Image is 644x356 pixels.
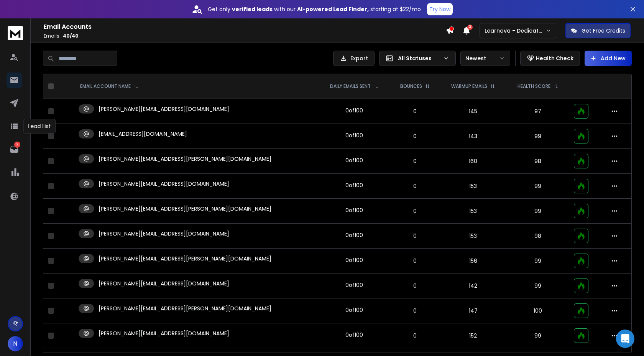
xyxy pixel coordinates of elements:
[297,5,369,13] strong: AI-powered Lead Finder,
[99,230,229,237] p: [PERSON_NAME][EMAIL_ADDRESS][DOMAIN_NAME]
[7,142,22,157] a: 2
[23,119,56,133] div: Lead List
[345,331,363,339] div: 0 of 100
[99,105,229,113] p: [PERSON_NAME][EMAIL_ADDRESS][DOMAIN_NAME]
[99,280,229,287] p: [PERSON_NAME][EMAIL_ADDRESS][DOMAIN_NAME]
[395,307,435,315] p: 0
[80,83,138,89] div: EMAIL ACCOUNT NAME
[506,199,569,224] td: 99
[506,323,569,348] td: 99
[440,99,506,124] td: 145
[99,180,229,188] p: [PERSON_NAME][EMAIL_ADDRESS][DOMAIN_NAME]
[345,306,363,314] div: 0 of 100
[485,27,546,35] p: Learnova - Dedicated Server
[44,22,446,31] h1: Email Accounts
[232,5,273,13] strong: verified leads
[330,83,371,89] p: DAILY EMAILS SENT
[451,83,487,89] p: WARMUP EMAILS
[8,336,23,351] button: N
[395,107,435,115] p: 0
[616,330,634,348] div: Open Intercom Messenger
[517,83,550,89] p: HEALTH SCORE
[44,33,446,39] p: Emails :
[395,207,435,215] p: 0
[395,332,435,340] p: 0
[467,25,473,30] span: 3
[440,149,506,174] td: 160
[345,181,363,189] div: 0 of 100
[506,124,569,149] td: 99
[440,174,506,199] td: 153
[506,149,569,174] td: 98
[345,107,363,114] div: 0 of 100
[99,305,271,312] p: [PERSON_NAME][EMAIL_ADDRESS][PERSON_NAME][DOMAIN_NAME]
[395,232,435,240] p: 0
[99,130,187,138] p: [EMAIL_ADDRESS][DOMAIN_NAME]
[345,281,363,289] div: 0 of 100
[333,51,375,66] button: Export
[208,5,421,13] p: Get only with our starting at $22/mo
[429,5,450,13] p: Try Now
[440,323,506,348] td: 152
[506,249,569,274] td: 99
[395,257,435,265] p: 0
[345,231,363,239] div: 0 of 100
[99,155,271,163] p: [PERSON_NAME][EMAIL_ADDRESS][PERSON_NAME][DOMAIN_NAME]
[395,132,435,140] p: 0
[506,99,569,124] td: 97
[345,256,363,264] div: 0 of 100
[565,23,631,38] button: Get Free Credits
[460,51,510,66] button: Newest
[440,249,506,274] td: 156
[400,83,422,89] p: BOUNCES
[345,206,363,214] div: 0 of 100
[506,298,569,323] td: 100
[440,274,506,298] td: 142
[582,27,625,35] p: Get Free Credits
[440,224,506,249] td: 153
[440,124,506,149] td: 143
[395,182,435,190] p: 0
[506,174,569,199] td: 99
[345,132,363,139] div: 0 of 100
[506,224,569,249] td: 98
[99,205,271,213] p: [PERSON_NAME][EMAIL_ADDRESS][PERSON_NAME][DOMAIN_NAME]
[395,282,435,290] p: 0
[585,51,632,66] button: Add New
[440,199,506,224] td: 153
[63,33,79,39] span: 40 / 40
[345,157,363,164] div: 0 of 100
[395,157,435,165] p: 0
[8,26,23,40] img: logo
[427,3,453,15] button: Try Now
[99,330,229,337] p: [PERSON_NAME][EMAIL_ADDRESS][DOMAIN_NAME]
[520,51,580,66] button: Health Check
[99,255,271,262] p: [PERSON_NAME][EMAIL_ADDRESS][PERSON_NAME][DOMAIN_NAME]
[398,54,440,62] p: All Statuses
[536,54,573,62] p: Health Check
[506,274,569,298] td: 99
[440,298,506,323] td: 147
[14,142,20,148] p: 2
